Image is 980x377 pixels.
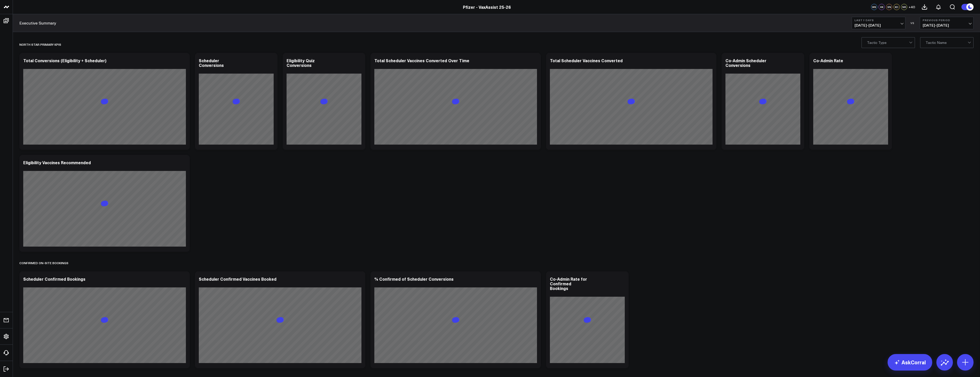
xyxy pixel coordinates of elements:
[23,160,91,165] div: Eligibility Vaccines Recommended
[855,19,903,22] b: Last 7 Days
[908,4,915,10] button: +40
[19,38,61,50] div: North Star Primary KPIs
[19,20,56,26] a: Executive Summary
[879,4,885,10] div: HK
[901,4,907,10] div: NR
[725,58,766,68] div: Co-Admin Scheduler Conversions
[894,4,900,10] div: KD
[908,5,915,9] span: + 40
[23,58,106,63] div: Total Conversions (Eligibility + Scheduler)
[550,276,587,291] div: Co-Admin Rate for Confirmed Bookings
[813,58,843,63] div: Co-Admin Rate
[855,23,903,27] span: [DATE] - [DATE]
[463,4,511,10] a: Pfizer - VaxAssist 25-26
[852,17,905,29] button: Last 7 Days[DATE]-[DATE]
[908,21,917,25] div: VS
[550,58,623,63] div: Total Scheduler Vaccines Converted
[287,58,315,68] div: Eligibility Quiz Conversions
[886,4,892,10] div: SN
[199,58,224,68] div: Scheduler Conversions
[923,23,971,27] span: [DATE] - [DATE]
[888,354,932,371] a: AskCorral
[923,19,971,22] b: Previous Period
[19,257,68,269] div: Confirmed On-Site Bookings
[199,276,276,282] div: Scheduler Confirmed Vaccines Booked
[23,276,85,282] div: Scheduler Confirmed Bookings
[920,17,974,29] button: Previous Period[DATE]-[DATE]
[374,58,469,63] div: Total Scheduler Vaccines Converted Over Time
[871,4,877,10] div: WS
[374,276,454,282] div: % Confirmed of Scheduler Conversions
